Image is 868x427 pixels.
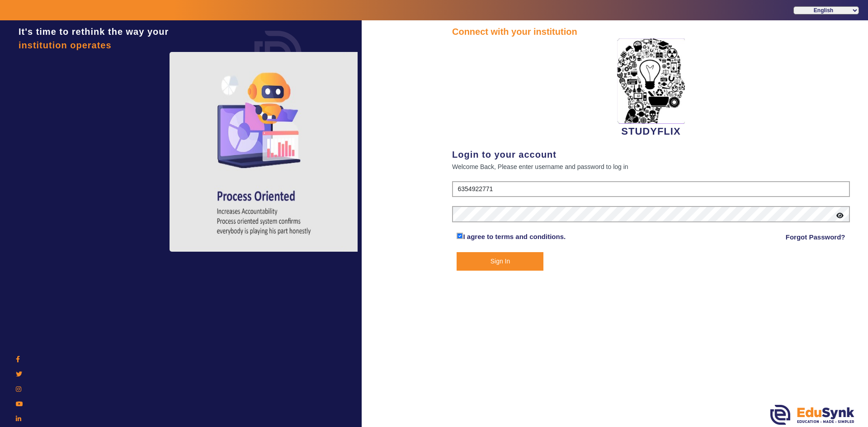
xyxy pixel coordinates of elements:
[244,20,312,88] img: login.png
[452,148,850,161] div: Login to your account
[463,233,566,240] a: I agree to terms and conditions.
[786,232,845,243] a: Forgot Password?
[617,38,685,124] img: 2da83ddf-6089-4dce-a9e2-416746467bdd
[19,27,169,37] span: It's time to rethink the way your
[452,38,850,139] div: STUDYFLIX
[452,25,850,38] div: Connect with your institution
[19,40,112,50] span: institution operates
[457,252,543,271] button: Sign In
[770,405,854,425] img: edusynk.png
[452,181,850,197] input: User Name
[452,161,850,172] div: Welcome Back, Please enter username and password to log in
[170,52,359,252] img: login4.png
